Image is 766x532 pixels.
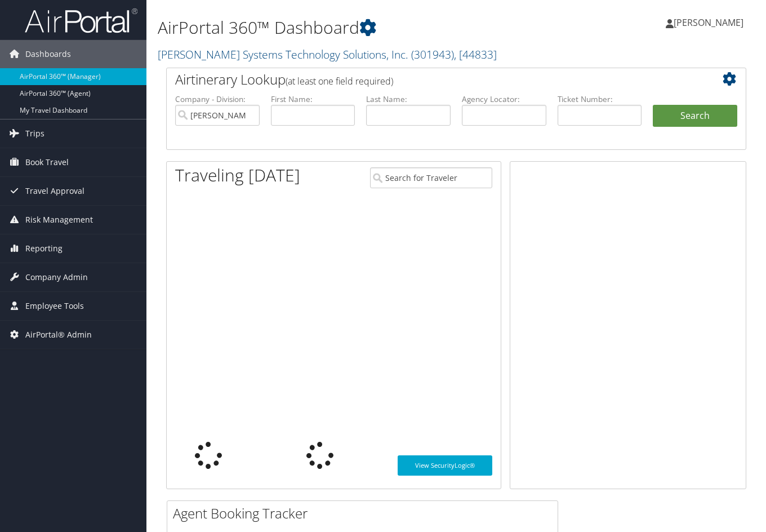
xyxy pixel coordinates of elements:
span: Company Admin [25,263,88,291]
h2: Agent Booking Tracker [173,504,558,523]
span: Travel Approval [25,177,84,205]
span: (at least one field required) [286,75,393,87]
label: Company - Division: [175,94,260,105]
a: [PERSON_NAME] [666,6,755,39]
a: View SecurityLogic® [398,455,492,476]
span: AirPortal® Admin [25,321,92,349]
span: Book Travel [25,148,69,176]
label: First Name: [271,94,355,105]
h2: Airtinerary Lookup [175,70,689,89]
span: Reporting [25,234,63,263]
label: Agency Locator: [462,94,546,105]
a: [PERSON_NAME] Systems Technology Solutions, Inc. [158,47,497,62]
label: Last Name: [366,94,451,105]
img: airportal-logo.png [25,7,137,34]
h1: AirPortal 360™ Dashboard [158,16,556,39]
span: Risk Management [25,206,93,234]
span: Dashboards [25,40,71,68]
span: ( 301943 ) [411,47,454,62]
span: Trips [25,119,44,148]
span: , [ 44833 ] [454,47,497,62]
span: Employee Tools [25,292,84,320]
label: Ticket Number: [558,94,642,105]
h1: Traveling [DATE] [175,163,300,187]
span: [PERSON_NAME] [674,16,743,29]
button: Search [653,105,737,127]
input: Search for Traveler [370,167,492,188]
